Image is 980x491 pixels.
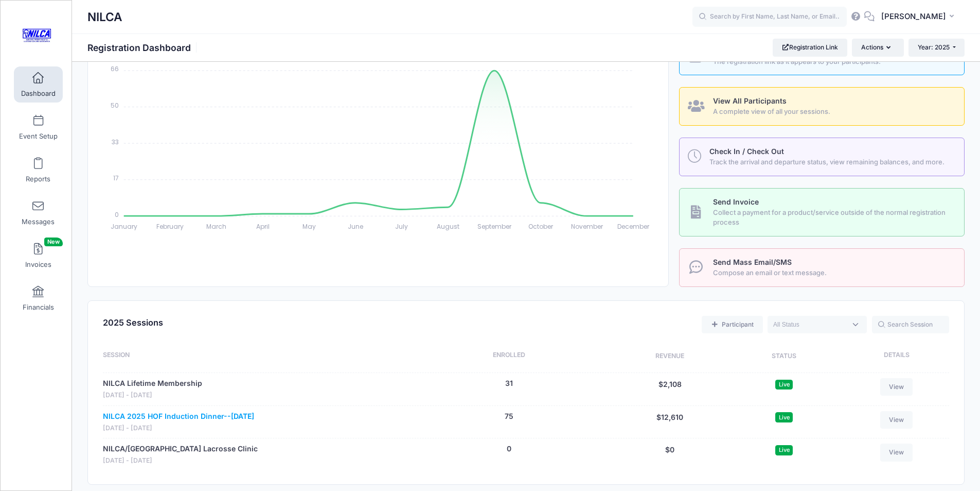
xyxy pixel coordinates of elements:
[302,222,316,231] tspan: May
[103,378,202,389] a: NILCA Lifetime Membership
[773,320,846,329] textarea: Search
[103,317,163,328] span: 2025 Sessions
[611,444,729,466] div: $0
[396,222,408,231] tspan: July
[773,39,847,56] a: Registration Link
[679,87,965,126] a: View All Participants A complete view of all your sessions.
[775,445,793,455] span: Live
[1,11,73,60] a: NILCA
[44,238,63,246] span: New
[918,43,950,51] span: Year: 2025
[611,350,729,363] div: Revenue
[87,5,122,29] h1: NILCA
[880,411,913,429] a: View
[14,109,63,145] a: Event Setup
[507,444,511,454] button: 0
[111,101,119,110] tspan: 50
[713,258,792,266] span: Send Mass Email/SMS
[692,7,847,27] input: Search by First Name, Last Name, or Email...
[729,350,839,363] div: Status
[17,16,56,55] img: NILCA
[775,380,793,390] span: Live
[505,411,513,422] button: 75
[713,107,953,117] span: A complete view of all your sessions.
[611,378,729,400] div: $2,108
[679,188,965,236] a: Send Invoice Collect a payment for a product/service outside of the normal registration process
[19,132,58,141] span: Event Setup
[880,378,913,396] a: View
[528,222,554,231] tspan: October
[111,222,137,231] tspan: January
[103,411,254,422] a: NILCA 2025 HOF Induction Dinner--[DATE]
[713,268,953,278] span: Compose an email or text message.
[22,217,55,226] span: Messages
[571,222,603,231] tspan: November
[156,222,184,231] tspan: February
[713,96,787,105] span: View All Participants
[713,208,953,228] span: Collect a payment for a product/service outside of the normal registration process
[839,350,949,363] div: Details
[713,197,759,206] span: Send Invoice
[111,64,119,73] tspan: 66
[14,152,63,188] a: Reports
[23,303,54,312] span: Financials
[505,378,513,389] button: 31
[103,424,254,433] span: [DATE] - [DATE]
[14,238,63,274] a: InvoicesNew
[437,222,459,231] tspan: August
[908,39,965,56] button: Year: 2025
[103,456,258,466] span: [DATE] - [DATE]
[679,248,965,287] a: Send Mass Email/SMS Compose an email or text message.
[348,222,363,231] tspan: June
[477,222,512,231] tspan: September
[14,66,63,103] a: Dashboard
[103,444,258,454] a: NILCA/[GEOGRAPHIC_DATA] Lacrosse Clinic
[14,195,63,231] a: Messages
[103,391,202,400] span: [DATE] - [DATE]
[852,39,903,56] button: Actions
[26,175,50,183] span: Reports
[872,316,949,333] input: Search Session
[103,350,407,363] div: Session
[25,260,51,269] span: Invoices
[775,412,793,422] span: Live
[87,42,200,53] h1: Registration Dashboard
[702,316,762,333] a: Add a new manual registration
[115,210,119,218] tspan: 0
[875,5,965,29] button: [PERSON_NAME]
[407,350,611,363] div: Enrolled
[709,157,952,167] span: Track the arrival and departure status, view remaining balances, and more.
[881,11,946,22] span: [PERSON_NAME]
[206,222,226,231] tspan: March
[21,89,56,98] span: Dashboard
[112,137,119,146] tspan: 33
[14,280,63,316] a: Financials
[679,138,965,176] a: Check In / Check Out Track the arrival and departure status, view remaining balances, and more.
[880,444,913,461] a: View
[256,222,270,231] tspan: April
[113,174,119,182] tspan: 17
[611,411,729,433] div: $12,610
[709,147,784,156] span: Check In / Check Out
[617,222,650,231] tspan: December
